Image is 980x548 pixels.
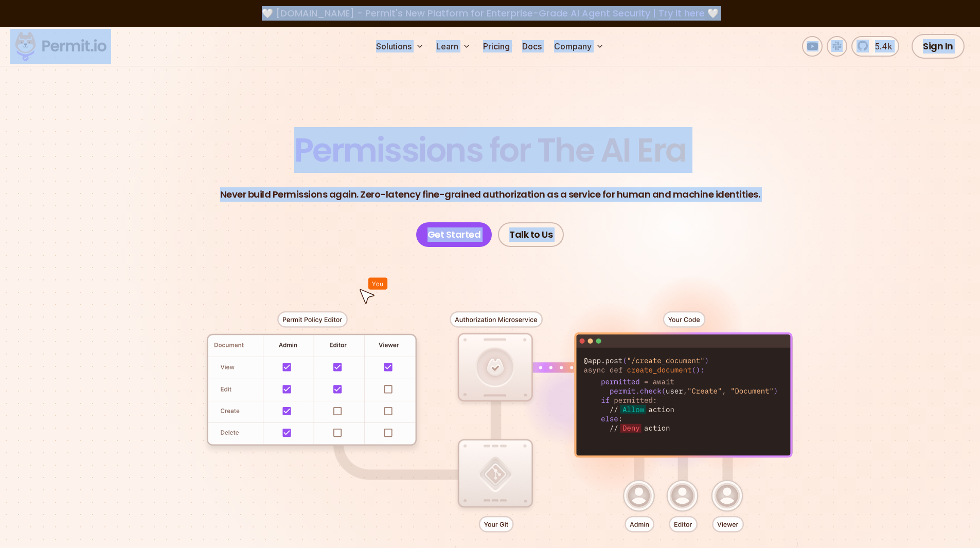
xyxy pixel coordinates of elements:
span: [DOMAIN_NAME] - Permit's New Platform for Enterprise-Grade AI Agent Security | [276,7,705,20]
a: Talk to Us [498,222,564,247]
p: Never build Permissions again. Zero-latency fine-grained authorization as a service for human and... [220,187,760,202]
a: Pricing [479,36,514,57]
span: 5.4k [869,40,892,52]
img: Permit logo [10,29,111,64]
div: 🤍 🤍 [25,6,955,21]
a: Try it here [658,7,705,20]
span: Permissions for The AI Era [294,127,686,173]
button: Solutions [372,36,428,57]
a: Get Started [416,222,492,247]
a: Docs [518,36,546,57]
a: Sign In [912,34,965,59]
a: 5.4k [851,36,899,57]
button: Company [550,36,608,57]
button: Learn [432,36,475,57]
